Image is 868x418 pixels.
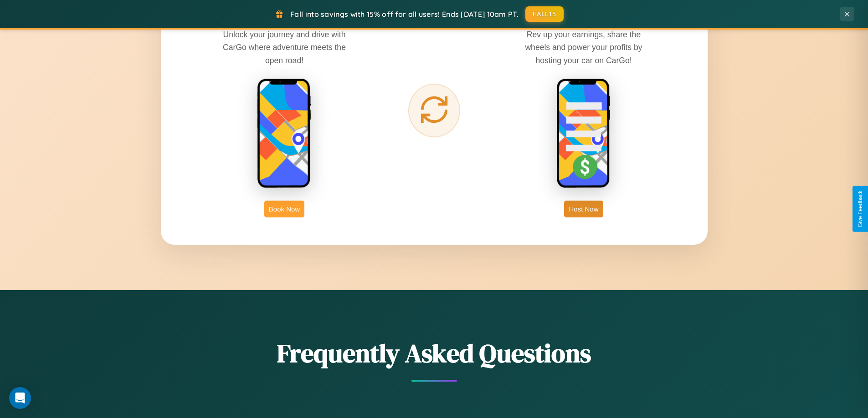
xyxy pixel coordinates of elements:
img: rent phone [257,78,312,189]
p: Rev up your earnings, share the wheels and power your profits by hosting your car on CarGo! [515,28,652,66]
button: FALL15 [525,6,564,22]
span: Fall into savings with 15% off for all users! Ends [DATE] 10am PT. [290,10,519,19]
h2: Frequently Asked Questions [161,336,708,371]
button: Host Now [564,201,603,217]
div: Give Feedback [857,191,863,227]
button: Book Now [264,201,304,217]
p: Unlock your journey and drive with CarGo where adventure meets the open road! [216,28,353,66]
img: host phone [556,78,611,189]
div: Open Intercom Messenger [9,387,31,409]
